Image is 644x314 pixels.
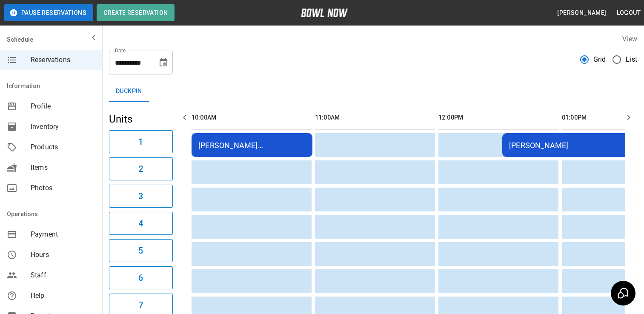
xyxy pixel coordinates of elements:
button: 4 [109,212,173,235]
button: 2 [109,157,173,180]
button: Create Reservation [97,4,175,21]
button: 5 [109,239,173,262]
span: Products [31,142,95,152]
span: Payment [31,229,95,240]
button: Logout [613,5,644,21]
span: Photos [31,183,95,193]
button: 6 [109,266,173,289]
h6: 7 [138,298,143,312]
th: 11:00AM [315,106,435,130]
span: Staff [31,270,95,280]
button: 1 [109,130,173,153]
div: [PERSON_NAME] [PERSON_NAME] [198,141,306,150]
button: [PERSON_NAME] [554,5,610,21]
span: Hours [31,250,95,260]
button: Duckpin [109,81,149,102]
span: Reservations [31,55,95,65]
h6: 1 [138,135,143,148]
span: Profile [31,101,95,111]
div: inventory tabs [109,81,637,102]
span: Items [31,163,95,173]
span: Help [31,291,95,301]
th: 10:00AM [192,106,312,130]
span: Grid [593,54,606,65]
button: Choose date, selected date is Sep 28, 2025 [155,54,172,71]
h6: 2 [138,162,143,176]
h5: Units [109,112,173,126]
h6: 6 [138,271,143,285]
h6: 4 [138,217,143,230]
button: 3 [109,185,173,208]
th: 12:00PM [438,106,558,130]
span: List [626,54,637,65]
label: View [622,35,637,43]
h6: 5 [138,244,143,257]
img: logo [301,9,348,17]
button: Pause Reservations [4,4,93,21]
span: Inventory [31,122,95,132]
h6: 3 [138,189,143,203]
